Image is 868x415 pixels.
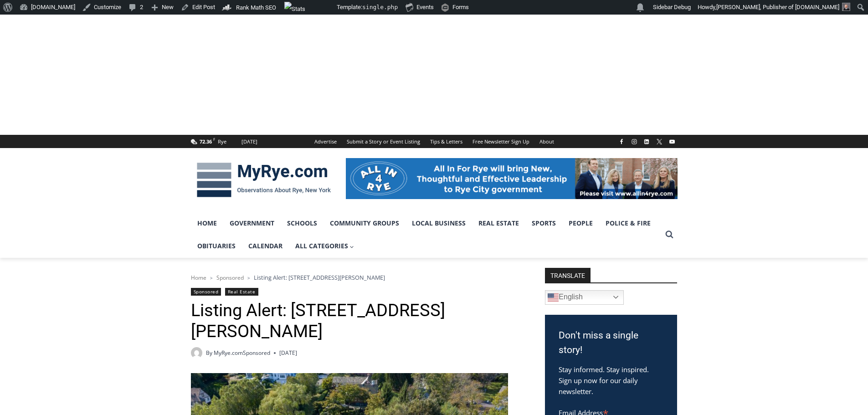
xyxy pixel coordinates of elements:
a: X [654,136,665,147]
a: Government [223,212,281,235]
div: [DATE] [241,138,257,146]
a: Sponsored [216,274,244,282]
a: Author image [191,347,202,359]
a: Local Business [406,212,472,235]
a: All Categories [289,235,361,257]
a: About [534,135,559,148]
img: MyRye.com [191,156,337,204]
nav: Breadcrumbs [191,273,521,282]
span: By [206,348,212,357]
a: Calendar [242,235,289,257]
a: Police & Fire [599,212,657,235]
a: People [562,212,599,235]
a: Free Newsletter Sign Up [467,135,534,148]
a: Advertise [309,135,342,148]
span: 72.36 [200,138,212,145]
img: Views over 48 hours. Click for more Jetpack Stats. [284,2,335,13]
a: Home [191,212,223,235]
span: Listing Alert: [STREET_ADDRESS][PERSON_NAME] [254,273,385,282]
button: View Search Form [661,226,678,243]
a: Obituaries [191,235,242,257]
a: MyRye.comSponsored [214,349,270,357]
img: All in for Rye [346,158,678,199]
nav: Primary Navigation [191,212,661,258]
a: Real Estate [225,288,258,296]
a: Submit a Story or Event Listing [342,135,425,148]
a: Community Groups [324,212,406,235]
span: All Categories [295,241,354,251]
span: single.php [362,4,398,10]
nav: Secondary Navigation [309,135,559,148]
p: Stay informed. Stay inspired. Sign up now for our daily newsletter. [559,364,663,397]
span: > [247,275,250,281]
a: Real Estate [472,212,525,235]
a: Home [191,274,206,282]
h3: Don't miss a single story! [559,328,663,357]
h1: Listing Alert: [STREET_ADDRESS][PERSON_NAME] [191,300,521,342]
div: Rye [218,138,226,146]
img: en [548,292,559,303]
time: [DATE] [279,348,297,357]
a: Tips & Letters [425,135,467,148]
strong: TRANSLATE [545,268,591,282]
span: > [210,275,213,281]
a: English [545,290,624,305]
a: Sports [525,212,562,235]
a: Instagram [629,136,640,147]
span: [PERSON_NAME], Publisher of [DOMAIN_NAME] [716,4,839,10]
a: Facebook [616,136,627,147]
span: F [213,137,215,142]
a: YouTube [667,136,678,147]
a: Sponsored [191,288,221,296]
a: Linkedin [641,136,652,147]
a: Schools [281,212,324,235]
span: Rank Math SEO [236,4,276,11]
